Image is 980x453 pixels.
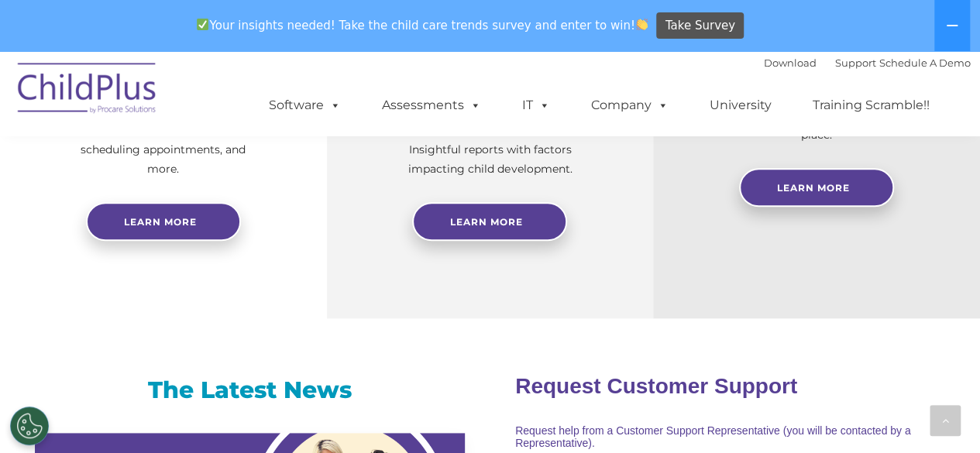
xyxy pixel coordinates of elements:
span: Your insights needed! Take the child care trends survey and enter to win! [191,10,655,40]
span: Learn More [450,216,523,228]
img: 👏 [636,19,648,30]
font: | [764,57,971,69]
a: Learn more [86,202,241,241]
a: Take Survey [656,12,744,39]
span: Take Survey [665,12,735,39]
a: IT [507,90,566,121]
a: Download [764,57,817,69]
a: Training Scramble!! [797,90,945,121]
a: Software [253,90,356,121]
button: Cookies Settings [10,407,49,445]
span: Learn more [124,216,197,228]
img: ✅ [197,19,208,30]
a: Schedule A Demo [879,57,971,69]
a: Company [576,90,684,121]
h3: The Latest News [35,375,465,406]
span: Last name [215,102,263,114]
a: Support [835,57,876,69]
span: Phone number [215,166,281,177]
a: University [694,90,787,121]
a: Assessments [366,90,497,121]
img: ChildPlus by Procare Solutions [10,52,165,129]
a: Learn More [739,168,894,207]
a: Learn More [412,202,567,241]
span: Learn More [777,182,850,194]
